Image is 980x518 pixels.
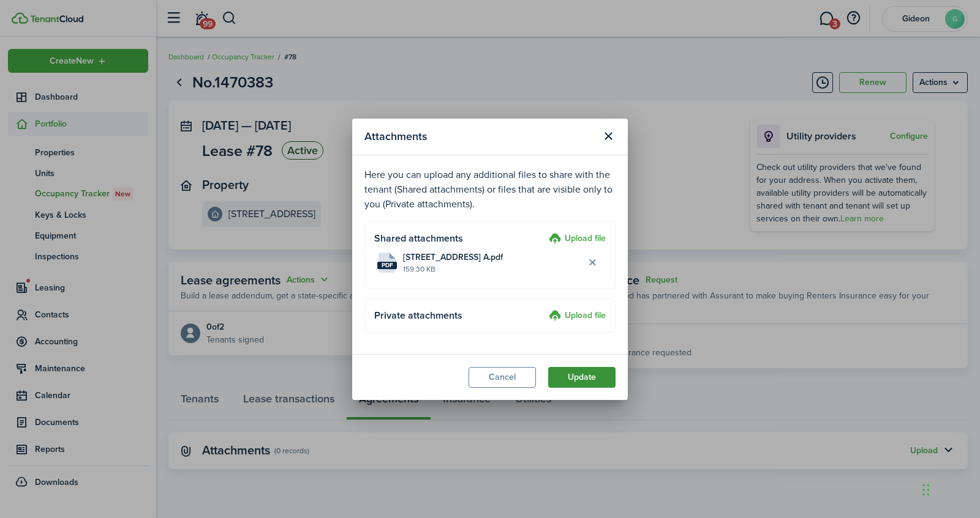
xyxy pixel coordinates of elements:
[598,126,619,147] button: Close modal
[364,125,595,149] modal-title: Attachments
[922,472,930,508] div: Drag
[548,367,616,388] button: Update
[364,168,616,212] p: Here you can upload any additional files to share with the tenant (Shared attachments) or files t...
[403,251,503,264] span: [STREET_ADDRESS] A.pdf
[919,459,980,518] iframe: Chat Widget
[582,252,603,273] button: Delete file
[403,264,582,275] file-size: 159.30 KB
[377,262,397,269] file-extension: pdf
[374,231,545,246] h4: Shared attachments
[374,308,545,323] h4: Private attachments
[377,253,397,273] file-icon: File
[469,367,536,388] button: Cancel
